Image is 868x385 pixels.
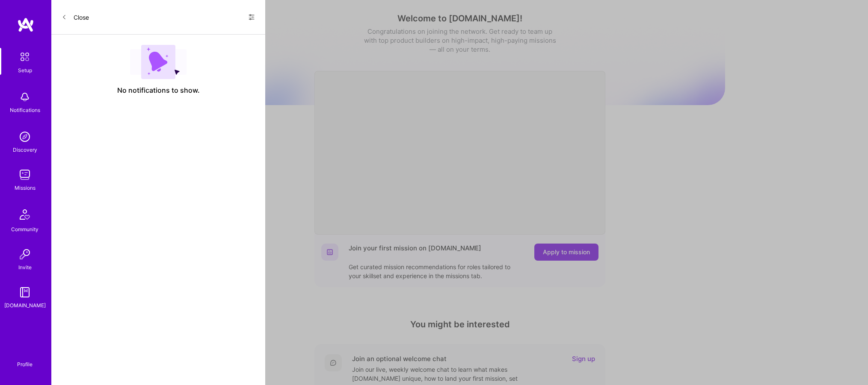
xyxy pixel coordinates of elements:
[11,225,39,234] div: Community
[62,10,89,24] button: Close
[4,301,46,310] div: [DOMAIN_NAME]
[16,246,33,263] img: Invite
[130,45,187,79] img: empty
[10,106,40,115] div: Notifications
[16,128,33,145] img: discovery
[14,351,36,368] a: Profile
[17,360,33,368] div: Profile
[15,204,35,225] img: Community
[17,17,34,32] img: logo
[16,88,33,106] img: bell
[18,263,32,272] div: Invite
[16,284,33,301] img: guide book
[18,66,32,75] div: Setup
[13,145,37,154] div: Discovery
[15,183,36,192] div: Missions
[117,86,200,95] span: No notifications to show.
[16,166,33,183] img: teamwork
[16,48,34,66] img: setup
